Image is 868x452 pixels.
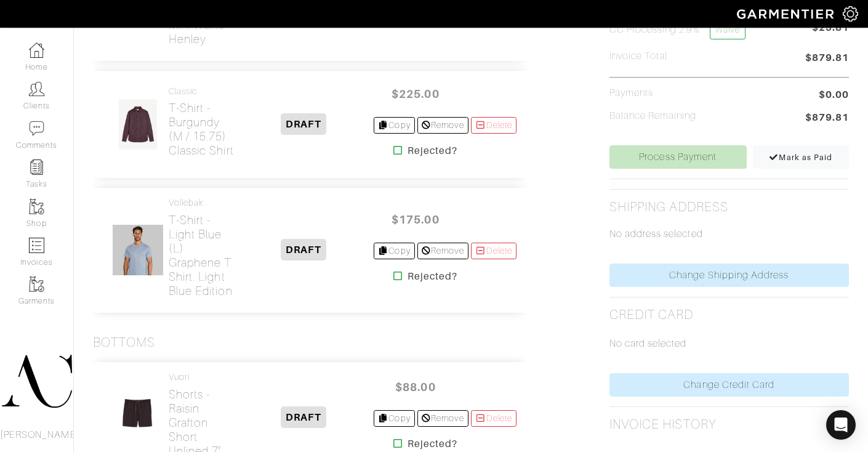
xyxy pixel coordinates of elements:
[471,410,516,427] a: Delete
[29,238,44,253] img: orders-icon-0abe47150d42831381b5fb84f609e132dff9fe21cb692f30cb5eec754e2cba89.png
[93,335,155,350] h3: Bottoms
[29,199,44,214] img: garments-icon-b7da505a4dc4fd61783c78ac3ca0ef83fa9d6f193b1c9dc38574b1d14d53ca28.png
[609,336,849,351] p: No card selected
[374,243,415,259] a: Copy
[169,198,234,298] a: Vollebak T-Shirt - Light Blue (L)Graphene T Shirt. Light Blue edition
[753,145,849,169] a: Mark as Paid
[29,276,44,292] img: garments-icon-b7da505a4dc4fd61783c78ac3ca0ef83fa9d6f193b1c9dc38574b1d14d53ca28.png
[379,206,452,233] span: $175.00
[710,20,745,39] a: Waive
[609,264,849,287] a: Change Shipping Address
[769,153,832,162] span: Mark as Paid
[281,239,326,260] span: DRAFT
[29,159,44,175] img: reminder-icon-8004d30b9f0a5d33ae49ab947aed9ed385cf756f9e5892f1edd6e32f2345188e.png
[812,20,849,44] span: $25.81
[819,87,849,102] span: $0.00
[281,113,326,135] span: DRAFT
[29,81,44,97] img: clients-icon-6bae9207a08558b7cb47a8932f037763ab4055f8c8b6bfacd5dc20c3e0201464.png
[408,437,457,451] strong: Rejected?
[609,50,668,62] h5: Invoice Total
[609,87,653,99] h5: Payments
[169,101,234,158] h2: T-Shirt - Burgundy (M / 15.75) Classic Shirt
[417,243,468,259] a: Remove
[471,117,516,134] a: Delete
[609,110,697,122] h5: Balance Remaining
[169,198,234,208] h4: Vollebak
[408,143,457,158] strong: Rejected?
[609,145,747,169] a: Process Payment
[417,410,468,427] a: Remove
[609,417,717,432] h2: Invoice History
[112,224,164,276] img: 6iELUFHp114Van1pdoVyF8gz
[805,50,849,67] span: $879.81
[379,81,452,107] span: $225.00
[169,213,234,298] h2: T-Shirt - Light Blue (L) Graphene T Shirt. Light Blue edition
[408,269,457,284] strong: Rejected?
[169,86,234,97] h4: Classic
[609,373,849,397] a: Change Credit Card
[609,200,729,215] h2: Shipping Address
[169,86,234,158] a: Classic T-Shirt - Burgundy (M / 15.75)Classic Shirt
[826,410,856,440] div: Open Intercom Messenger
[374,117,415,134] a: Copy
[374,410,415,427] a: Copy
[117,392,159,443] img: Vus4k6yKjfjE77Ajmodd3X5h
[379,374,452,400] span: $88.00
[609,20,745,39] h5: CC Processing 2.9%
[805,110,849,127] span: $879.81
[731,3,843,25] img: garmentier-logo-header-white-b43fb05a5012e4ada735d5af1a66efaba907eab6374d6393d1fbf88cb4ef424d.png
[118,99,158,150] img: VTJPqFuo6fV2utLWAFgF9yqG
[609,227,849,241] p: No address selected
[29,42,44,58] img: dashboard-icon-dbcd8f5a0b271acd01030246c82b418ddd0df26cd7fceb0bd07c9910d44c42f6.png
[29,121,44,136] img: comment-icon-a0a6a9ef722e966f86d9cbdc48e553b5cf19dbc54f86b18d962a5391bc8f6eb6.png
[843,6,858,22] img: gear-icon-white-bd11855cb880d31180b6d7d6211b90ccbf57a29d726f0c71d8c61bd08dd39cc2.png
[609,307,694,323] h2: Credit Card
[471,243,516,259] a: Delete
[169,372,234,382] h4: Vuori
[417,117,468,134] a: Remove
[281,406,326,428] span: DRAFT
